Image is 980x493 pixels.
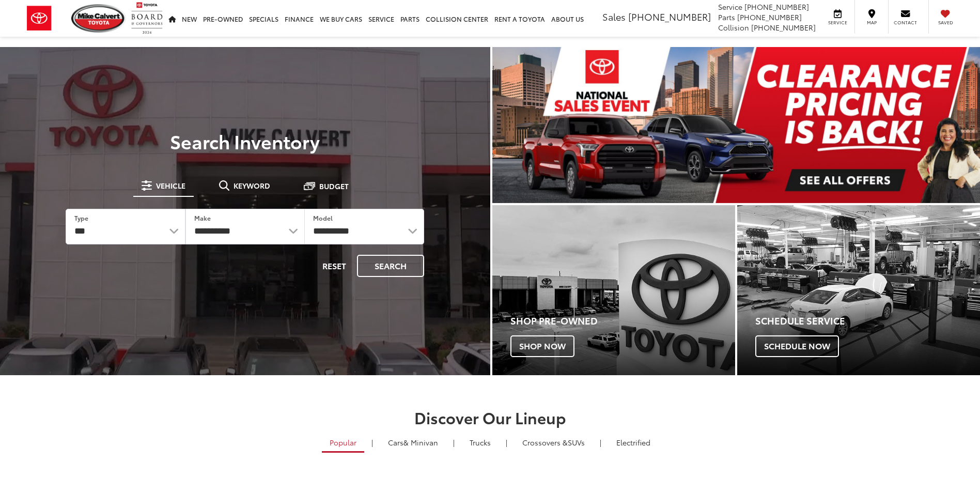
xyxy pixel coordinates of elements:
[503,437,510,448] li: |
[718,2,742,12] span: Service
[718,22,749,33] span: Collision
[380,434,446,451] a: Cars
[737,12,802,22] span: [PHONE_NUMBER]
[510,335,574,357] span: Shop Now
[826,19,849,26] span: Service
[43,131,447,151] h3: Search Inventory
[71,4,126,33] img: Mike Calvert Toyota
[755,335,839,357] span: Schedule Now
[194,213,211,222] label: Make
[755,316,980,326] h4: Schedule Service
[234,182,270,189] span: Keyword
[126,409,854,426] h2: Discover Our Lineup
[934,19,957,26] span: Saved
[492,205,735,375] a: Shop Pre-Owned Shop Now
[744,2,809,12] span: [PHONE_NUMBER]
[609,434,658,451] a: Electrified
[602,10,626,23] span: Sales
[628,10,711,23] span: [PHONE_NUMBER]
[462,434,499,451] a: Trucks
[492,205,735,375] div: Toyota
[860,19,883,26] span: Map
[322,434,364,453] a: Popular
[751,22,816,33] span: [PHONE_NUMBER]
[894,19,917,26] span: Contact
[515,434,593,451] a: SUVs
[313,213,333,222] label: Model
[450,437,457,448] li: |
[737,205,980,375] a: Schedule Service Schedule Now
[718,12,735,22] span: Parts
[319,182,349,190] span: Budget
[403,437,438,448] span: & Minivan
[510,316,735,326] h4: Shop Pre-Owned
[357,255,424,277] button: Search
[522,437,568,448] span: Crossovers &
[74,213,88,222] label: Type
[737,205,980,375] div: Toyota
[369,437,376,448] li: |
[314,255,355,277] button: Reset
[597,437,604,448] li: |
[156,182,185,189] span: Vehicle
